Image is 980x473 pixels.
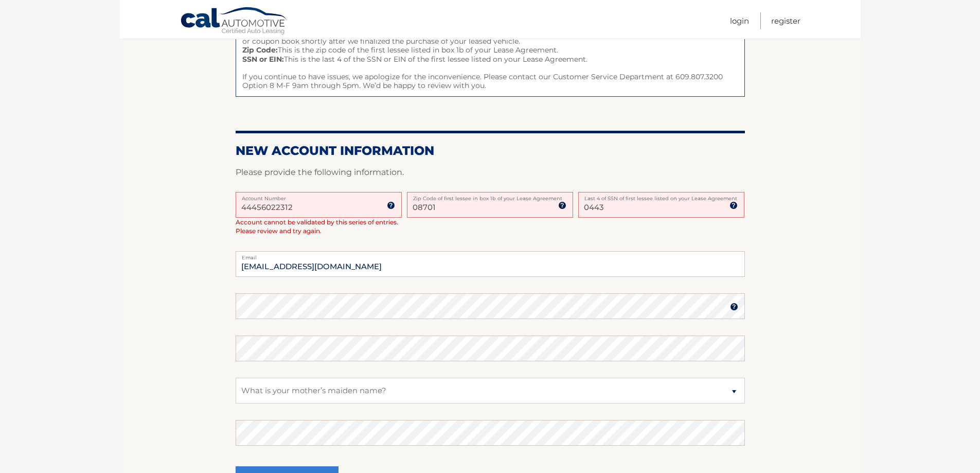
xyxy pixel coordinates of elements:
[236,192,402,200] label: Account Number
[236,251,745,259] label: Email
[242,45,278,55] strong: Zip Code:
[236,192,402,218] input: Account Number
[729,201,738,209] img: tooltip.svg
[578,192,744,200] label: Last 4 of SSN of first lessee listed on your Lease Agreement
[730,12,749,29] a: Login
[236,4,745,97] span: Some things to keep in mind when creating your profile. This is an 11 digit number starting with ...
[730,303,738,311] img: tooltip.svg
[407,192,573,200] label: Zip Code of first lessee in box 1b of your Lease Agreement
[771,12,800,29] a: Register
[236,143,745,159] h2: New Account Information
[236,165,745,180] p: Please provide the following information.
[236,218,398,235] span: Account cannot be validated by this series of entries. Please review and try again.
[558,201,566,209] img: tooltip.svg
[242,55,284,64] strong: SSN or EIN:
[180,7,288,37] a: Cal Automotive
[236,251,745,277] input: Email
[407,192,573,218] input: Zip Code
[578,192,744,218] input: SSN or EIN (last 4 digits only)
[387,201,395,209] img: tooltip.svg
